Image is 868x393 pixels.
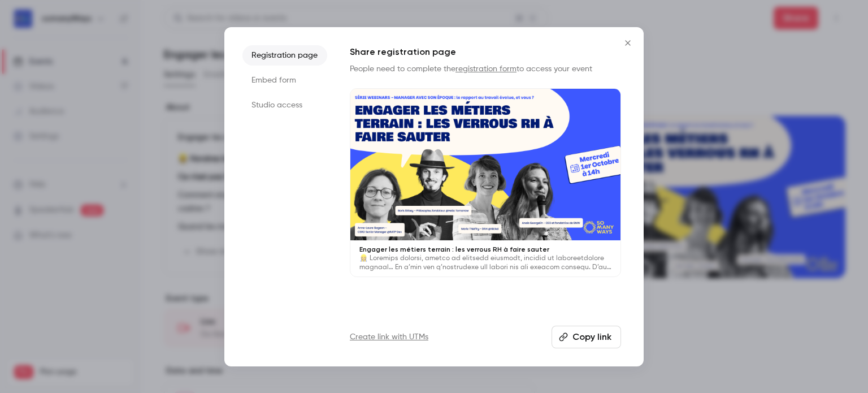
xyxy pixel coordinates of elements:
[617,32,639,54] button: Close
[242,45,327,66] li: Registration page
[455,65,517,73] a: registration form
[350,45,621,59] h1: Share registration page
[350,63,621,75] p: People need to complete the to access your event
[350,88,621,278] a: Engager les métiers terrain : les verrous RH à faire sauter👷‍♀️ Loremips dolorsi, ametco ad elits...
[242,70,327,90] li: Embed form
[552,326,621,348] button: Copy link
[359,245,611,254] p: Engager les métiers terrain : les verrous RH à faire sauter
[359,254,611,272] p: 👷‍♀️ Loremips dolorsi, ametco ad elitsedd eiusmodt, incidid ut laboreetdolore magnaal… En a’min v...
[242,95,327,115] li: Studio access
[350,331,428,343] a: Create link with UTMs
